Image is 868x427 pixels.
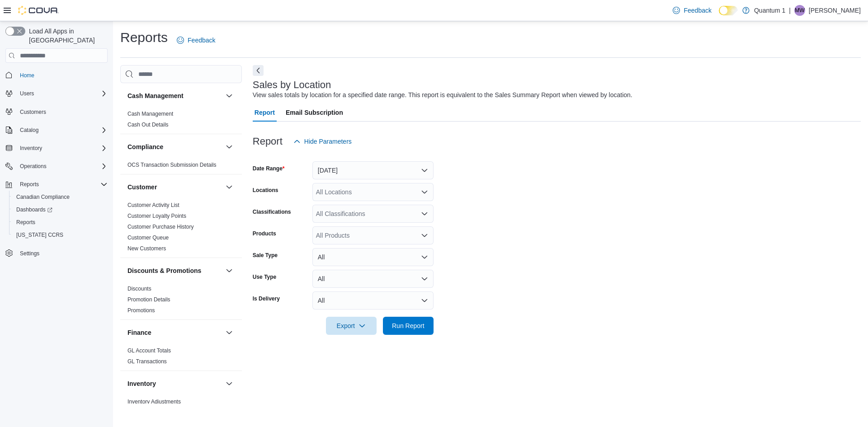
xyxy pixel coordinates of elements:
[253,273,276,281] label: Use Type
[421,210,428,217] button: Open list of options
[13,217,108,228] span: Reports
[18,6,59,15] img: Cova
[13,230,67,240] a: [US_STATE] CCRS
[127,142,222,151] button: Compliance
[16,161,108,172] span: Operations
[120,108,242,134] div: Cash Management
[16,248,43,259] a: Settings
[16,88,38,99] button: Users
[127,347,171,354] a: GL Account Totals
[13,204,108,215] span: Dashboards
[16,69,108,80] span: Home
[127,398,181,405] span: Inventory Adjustments
[2,124,111,136] button: Catalog
[127,213,186,219] a: Customer Loyalty Points
[127,224,194,230] a: Customer Purchase History
[5,65,108,283] nav: Complex example
[224,90,235,101] button: Cash Management
[224,378,235,389] button: Inventory
[127,328,222,337] button: Finance
[290,132,355,150] button: Hide Parameters
[224,182,235,192] button: Customer
[127,183,222,192] button: Customer
[127,245,166,252] a: New Customers
[20,127,38,134] span: Catalog
[20,108,46,116] span: Customers
[421,232,428,239] button: Open list of options
[2,247,111,260] button: Settings
[16,179,42,190] button: Reports
[253,90,632,100] div: View sales totals by location for a specified date range. This report is equivalent to the Sales ...
[253,65,264,76] button: Next
[253,80,331,90] h3: Sales by Location
[669,1,715,19] a: Feedback
[127,307,155,314] span: Promotions
[255,103,275,122] span: Report
[127,399,181,405] a: Inventory Adjustments
[794,5,805,16] div: Michael Wuest
[188,36,215,45] span: Feedback
[253,230,276,237] label: Products
[127,161,217,169] span: OCS Transaction Submission Details
[253,252,278,259] label: Sale Type
[127,286,151,292] a: Discounts
[253,187,278,194] label: Locations
[719,6,738,15] input: Dark Mode
[127,223,194,230] span: Customer Purchase History
[13,192,73,202] a: Canadian Compliance
[253,165,285,172] label: Date Range
[16,193,70,201] span: Canadian Compliance
[16,125,108,136] span: Catalog
[127,110,173,117] span: Cash Management
[127,358,167,365] a: GL Transactions
[127,285,151,292] span: Discounts
[304,137,352,146] span: Hide Parameters
[13,192,108,202] span: Canadian Compliance
[16,231,63,239] span: [US_STATE] CCRS
[20,145,42,152] span: Inventory
[2,160,111,173] button: Operations
[127,358,167,365] span: GL Transactions
[20,181,39,188] span: Reports
[383,317,434,335] button: Run Report
[173,31,219,49] a: Feedback
[312,270,434,288] button: All
[127,328,151,337] h3: Finance
[127,379,156,388] h3: Inventory
[127,142,163,151] h3: Compliance
[326,317,377,335] button: Export
[13,230,108,240] span: Washington CCRS
[312,291,434,310] button: All
[127,162,217,168] a: OCS Transaction Submission Details
[9,229,111,241] button: [US_STATE] CCRS
[253,295,280,302] label: Is Delivery
[127,234,169,241] span: Customer Queue
[20,90,34,97] span: Users
[312,248,434,266] button: All
[127,212,186,220] span: Customer Loyalty Points
[16,206,52,213] span: Dashboards
[2,68,111,81] button: Home
[809,5,861,16] p: [PERSON_NAME]
[16,70,38,81] a: Home
[16,143,108,154] span: Inventory
[16,88,108,99] span: Users
[120,28,168,47] h1: Reports
[795,5,804,16] span: MW
[9,216,111,229] button: Reports
[16,106,108,117] span: Customers
[16,125,42,136] button: Catalog
[127,202,179,209] span: Customer Activity List
[16,248,108,259] span: Settings
[2,142,111,155] button: Inventory
[789,5,791,16] p: |
[16,143,46,154] button: Inventory
[224,265,235,276] button: Discounts & Promotions
[127,266,201,275] h3: Discounts & Promotions
[224,327,235,338] button: Finance
[16,219,35,226] span: Reports
[2,105,111,118] button: Customers
[13,204,56,215] a: Dashboards
[120,160,242,174] div: Compliance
